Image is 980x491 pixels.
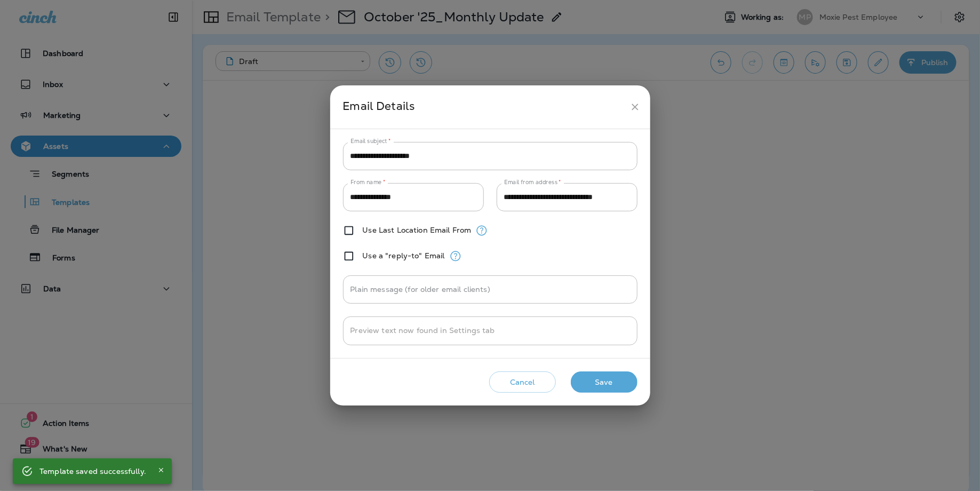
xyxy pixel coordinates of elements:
label: Use a "reply-to" Email [363,251,445,260]
div: Template saved successfully. [39,462,146,481]
label: From name [350,178,386,186]
label: Use Last Location Email From [363,226,472,234]
label: Email from address [504,178,561,186]
button: Save [571,371,638,393]
div: Email Details [343,97,625,117]
button: Cancel [489,371,556,393]
label: Email subject [350,137,391,145]
button: Close [155,464,168,477]
button: close [625,97,645,117]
